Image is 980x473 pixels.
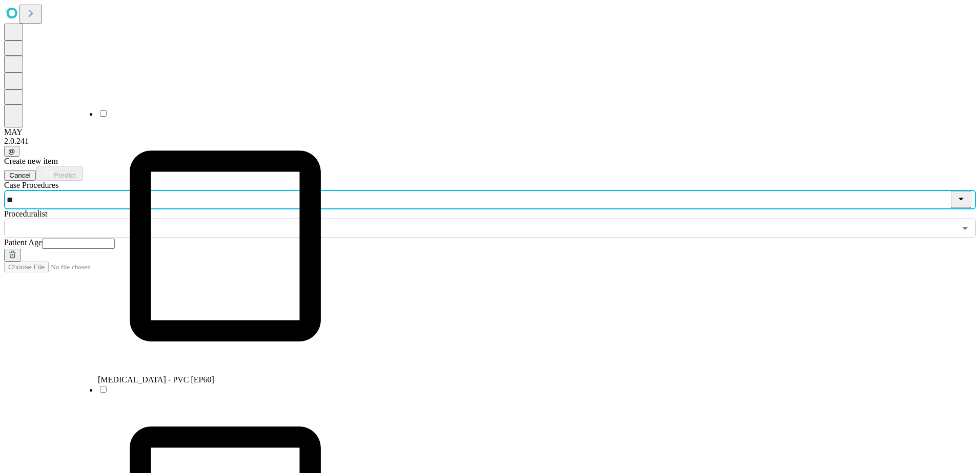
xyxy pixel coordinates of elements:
[4,238,42,247] span: Patient Age
[4,209,47,218] span: Proceduralist
[958,221,972,235] button: Open
[98,375,214,384] span: [MEDICAL_DATA] - PVC [EP60]
[36,166,83,181] button: Predict
[4,181,58,189] span: Scheduled Procedure
[951,191,971,208] button: Close
[4,170,36,181] button: Cancel
[4,127,976,137] div: MAY
[4,146,19,157] button: @
[8,147,15,155] span: @
[54,171,75,179] span: Predict
[9,171,31,179] span: Cancel
[4,137,976,146] div: 2.0.241
[4,157,58,165] span: Create new item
